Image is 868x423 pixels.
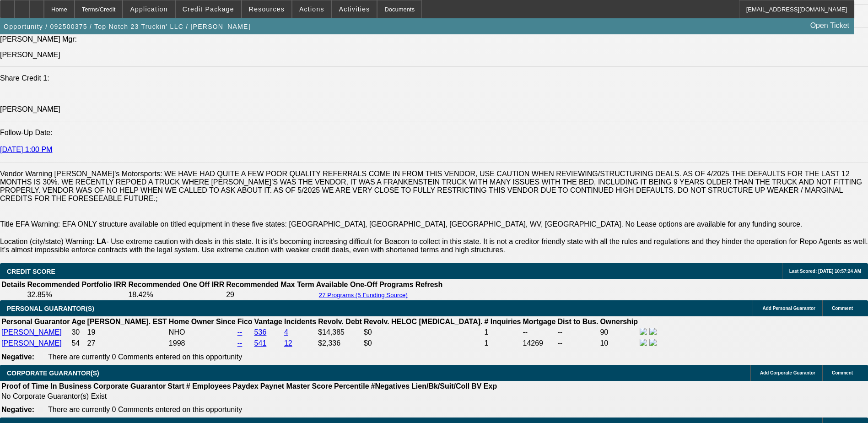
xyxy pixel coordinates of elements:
[183,5,234,13] span: Credit Package
[484,318,521,325] b: # Inquiries
[128,290,225,299] td: 18.42%
[363,338,483,348] td: $0
[318,318,362,325] b: Revolv. Debt
[168,327,236,337] td: NHO
[249,5,285,13] span: Resources
[363,327,483,337] td: $0
[233,382,259,390] b: Paydex
[48,353,242,361] span: There are currently 0 Comments entered on this opportunity
[484,338,521,348] td: 1
[71,327,86,337] td: 30
[292,0,331,18] button: Actions
[832,370,853,375] span: Comment
[557,338,599,348] td: --
[558,318,598,325] b: Dist to Bus.
[254,328,267,336] a: 536
[71,318,85,325] b: Age
[649,328,657,335] img: linkedin-icon.png
[649,339,657,346] img: linkedin-icon.png
[364,318,483,325] b: Revolv. HELOC [MEDICAL_DATA].
[87,338,167,348] td: 27
[339,5,370,13] span: Activities
[242,0,291,18] button: Resources
[523,327,556,337] td: --
[27,290,127,299] td: 32.85%
[599,338,638,348] td: 10
[87,327,167,337] td: 19
[237,318,253,325] b: Fico
[832,306,853,311] span: Comment
[48,406,242,413] span: There are currently 0 Comments entered on this opportunity
[1,392,501,401] td: No Corporate Guarantor(s) Exist
[1,382,92,391] th: Proof of Time In Business
[640,328,647,335] img: facebook-icon.png
[71,338,86,348] td: 54
[318,327,362,337] td: $14,385
[186,382,231,390] b: # Employees
[176,0,241,18] button: Credit Package
[1,406,34,413] b: Negative:
[87,318,167,325] b: [PERSON_NAME]. EST
[316,291,410,299] button: 27 Programs (5 Funding Source)
[128,280,225,289] th: Recommended One Off IRR
[523,318,556,325] b: Mortgage
[1,339,62,347] a: [PERSON_NAME]
[334,382,369,390] b: Percentile
[371,382,410,390] b: #Negatives
[1,328,62,336] a: [PERSON_NAME]
[260,382,332,390] b: Paynet Master Score
[237,328,243,336] a: --
[600,318,638,325] b: Ownership
[1,318,70,325] b: Personal Guarantor
[318,338,362,348] td: $2,336
[471,382,497,390] b: BV Exp
[1,353,34,361] b: Negative:
[299,5,324,13] span: Actions
[130,5,167,13] span: Application
[169,318,236,325] b: Home Owner Since
[97,238,106,245] b: LA
[316,280,414,289] th: Available One-Off Programs
[1,280,26,289] th: Details
[27,280,127,289] th: Recommended Portfolio IRR
[4,23,251,30] span: Opportunity / 092500375 / Top Notch 23 Truckin' LLC / [PERSON_NAME]
[284,318,316,325] b: Incidents
[123,0,174,18] button: Application
[599,327,638,337] td: 90
[762,306,815,311] span: Add Personal Guarantor
[789,269,861,274] span: Last Scored: [DATE] 10:57:24 AM
[7,369,99,377] span: CORPORATE GUARANTOR(S)
[62,220,803,228] label: EFA ONLY structure available on titled equipment in these five states: [GEOGRAPHIC_DATA], [GEOGRA...
[807,18,853,33] a: Open Ticket
[557,327,599,337] td: --
[167,382,184,390] b: Start
[332,0,377,18] button: Activities
[523,338,556,348] td: 14269
[93,382,166,390] b: Corporate Guarantor
[254,318,282,325] b: Vantage
[284,339,292,347] a: 12
[411,382,469,390] b: Lien/Bk/Suit/Coll
[640,339,647,346] img: facebook-icon.png
[254,339,267,347] a: 541
[415,280,443,289] th: Refresh
[237,339,243,347] a: --
[760,370,815,375] span: Add Corporate Guarantor
[226,290,315,299] td: 29
[484,327,521,337] td: 1
[284,328,288,336] a: 4
[7,305,94,312] span: PERSONAL GUARANTOR(S)
[7,268,55,275] span: CREDIT SCORE
[169,339,185,347] span: 1998
[226,280,315,289] th: Recommended Max Term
